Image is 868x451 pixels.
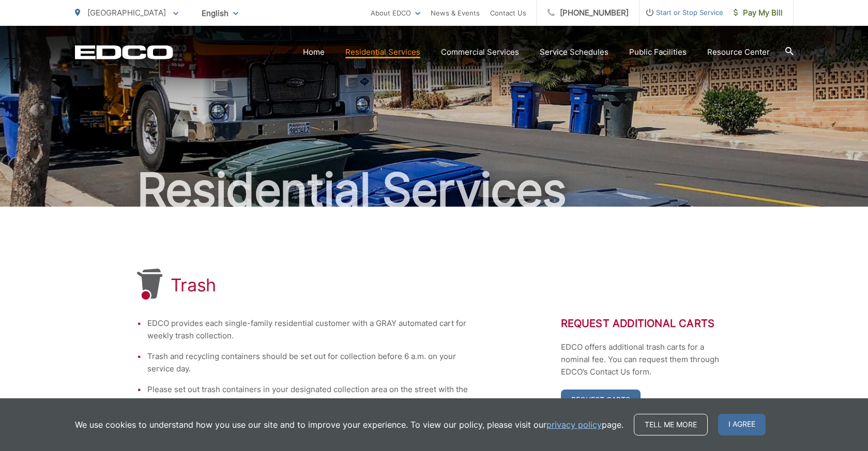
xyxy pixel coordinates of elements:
[371,7,420,19] a: About EDCO
[171,275,217,296] h1: Trash
[75,45,173,59] a: EDCD logo. Return to the homepage.
[490,7,526,19] a: Contact Us
[734,7,783,19] span: Pay My Bill
[546,418,602,431] a: privacy policy
[707,46,770,58] a: Resource Center
[147,317,478,342] li: EDCO provides each single-family residential customer with a GRAY automated cart for weekly trash...
[345,46,420,58] a: Residential Services
[634,414,708,436] a: Tell me more
[561,317,732,330] h2: Request Additional Carts
[561,341,732,378] p: EDCO offers additional trash carts for a nominal fee. You can request them through EDCO’s Contact...
[75,418,623,431] p: We use cookies to understand how you use our site and to improve your experience. To view our pol...
[561,390,641,410] a: Request Carts
[629,46,687,58] a: Public Facilities
[431,7,480,19] a: News & Events
[194,4,246,22] span: English
[147,383,478,421] li: Please set out trash containers in your designated collection area on the street with the wheels ...
[441,46,519,58] a: Commercial Services
[87,8,166,18] span: [GEOGRAPHIC_DATA]
[147,350,478,375] li: Trash and recycling containers should be set out for collection before 6 a.m. on your service day.
[303,46,325,58] a: Home
[540,46,608,58] a: Service Schedules
[75,164,794,216] h2: Residential Services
